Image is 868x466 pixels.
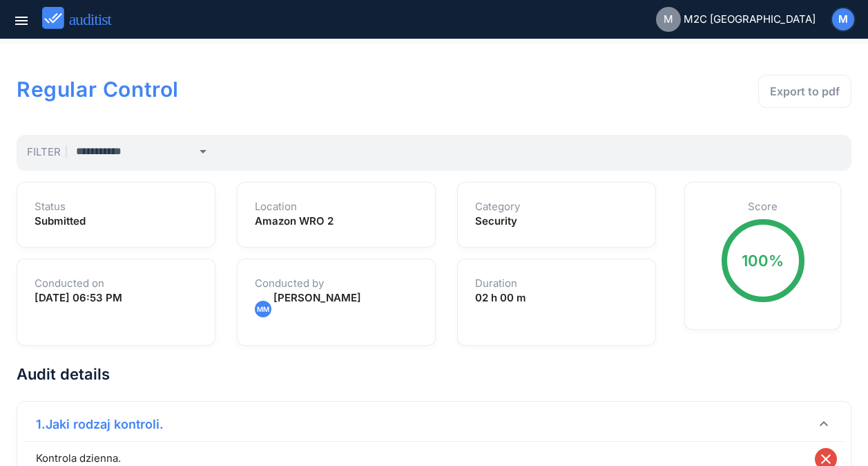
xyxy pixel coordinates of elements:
[27,145,67,158] span: Filter
[35,214,86,227] strong: Submitted
[475,291,526,304] strong: 02 h 00 m
[257,301,269,317] span: MM
[35,277,197,290] h1: Conducted on
[816,416,832,432] i: keyboard_arrow_down
[475,200,638,214] h1: Category
[475,277,638,290] h1: Duration
[42,7,124,30] img: auditist_logo_new.svg
[255,200,418,214] h1: Location
[35,291,122,304] strong: [DATE] 06:53 PM
[195,143,211,160] i: arrow_drop_down
[273,291,361,304] span: [PERSON_NAME]
[684,12,816,28] span: M2C [GEOGRAPHIC_DATA]
[255,277,418,290] h1: Conducted by
[255,214,334,227] strong: Amazon WRO 2
[831,7,856,32] button: M
[838,12,848,28] span: M
[770,83,840,100] div: Export to pdf
[758,75,851,108] button: Export to pdf
[17,75,517,104] h1: Regular Control
[742,250,784,272] div: 100%
[13,12,30,29] i: menu
[17,363,851,385] h2: Audit details
[702,200,823,214] h1: Score
[664,12,673,28] span: M
[475,214,517,227] strong: Security
[36,417,164,431] strong: 1.Jaki rodzaj kontroli.
[35,200,197,214] h1: Status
